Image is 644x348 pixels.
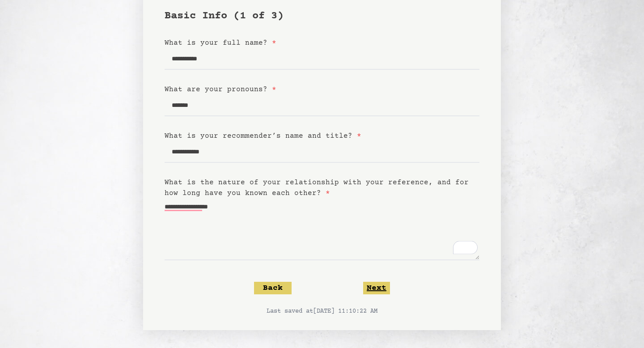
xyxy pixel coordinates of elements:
[165,132,361,140] label: What is your recommender’s name and title?
[363,282,390,294] button: Next
[165,199,479,260] textarea: To enrich screen reader interactions, please activate Accessibility in Grammarly extension settings
[165,307,479,316] p: Last saved at [DATE] 11:10:22 AM
[165,178,469,197] label: What is the nature of your relationship with your reference, and for how long have you known each...
[254,282,292,294] button: Back
[165,9,479,23] h1: Basic Info (1 of 3)
[165,85,276,93] label: What are your pronouns?
[165,39,276,47] label: What is your full name?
